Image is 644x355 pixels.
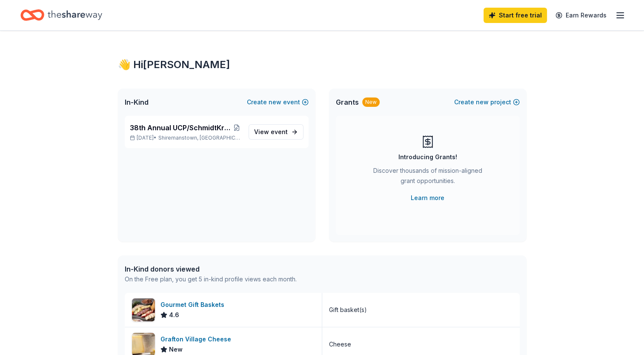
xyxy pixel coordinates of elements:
div: Cheese [329,339,351,349]
div: Discover thousands of mission-aligned grant opportunities. [370,166,486,189]
div: Gourmet Gift Baskets [160,300,228,310]
div: New [362,97,380,107]
div: Introducing Grants! [398,152,457,162]
span: New [169,344,183,355]
span: Shiremanstown, [GEOGRAPHIC_DATA] [158,135,242,141]
div: 👋 Hi [PERSON_NAME] [118,58,527,72]
div: In-Kind donors viewed [125,264,297,274]
p: [DATE] • [130,135,242,141]
span: In-Kind [125,97,149,107]
div: On the Free plan, you get 5 in-kind profile views each month. [125,274,297,284]
button: Createnewevent [247,97,309,107]
img: Image for Gourmet Gift Baskets [132,298,155,321]
span: Grants [336,97,359,107]
span: 4.6 [169,310,179,320]
span: new [476,97,489,107]
div: Grafton Village Cheese [160,334,235,344]
a: Start free trial [484,8,547,23]
a: View event [249,124,303,140]
span: event [271,128,288,135]
a: Learn more [411,193,444,203]
span: 38th Annual UCP/SchmidtKramer Golf Tournament [130,123,232,133]
button: Createnewproject [454,97,520,107]
div: Gift basket(s) [329,305,367,315]
a: Earn Rewards [550,8,612,23]
a: Home [20,5,102,25]
span: View [254,127,288,137]
span: new [269,97,281,107]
